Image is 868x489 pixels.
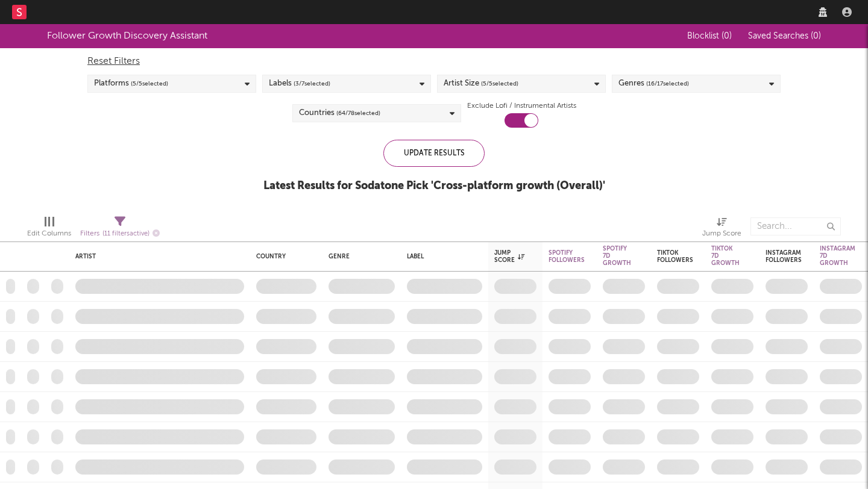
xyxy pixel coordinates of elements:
div: Latest Results for Sodatone Pick ' Cross-platform growth (Overall) ' [263,179,605,193]
div: Genres [618,76,689,91]
div: Artist [75,253,238,260]
div: Genre [329,253,389,260]
div: Spotify 7D Growth [603,245,631,267]
div: Spotify Followers [549,249,585,264]
div: Artist Size [444,76,518,91]
div: Follower Growth Discovery Assistant [47,29,207,43]
div: Tiktok Followers [657,249,693,264]
div: Country [256,253,310,260]
div: Platforms [94,76,168,91]
div: Reset Filters [87,54,781,69]
span: ( 11 filters active) [102,231,149,237]
div: Edit Columns [27,211,71,246]
div: Instagram 7D Growth [820,245,855,267]
div: Edit Columns [27,226,71,241]
div: Jump Score [494,249,524,264]
div: Label [407,253,476,260]
div: Countries [299,106,380,120]
label: Exclude Lofi / Instrumental Artists [467,99,576,113]
span: ( 0 ) [811,32,821,40]
span: ( 3 / 7 selected) [294,76,330,91]
div: Tiktok 7D Growth [711,245,740,267]
div: Instagram Followers [766,249,802,264]
div: Jump Score [702,211,741,246]
span: ( 5 / 5 selected) [131,76,168,91]
div: Labels [269,76,330,91]
button: Saved Searches (0) [744,31,821,41]
div: Update Results [383,140,485,167]
span: ( 16 / 17 selected) [646,76,689,91]
span: Blocklist [687,32,732,40]
span: ( 0 ) [722,32,732,40]
span: Saved Searches [748,32,821,40]
span: ( 64 / 78 selected) [336,106,380,120]
span: ( 5 / 5 selected) [481,76,518,91]
div: Jump Score [702,226,741,241]
div: Filters(11 filters active) [80,211,160,246]
input: Search... [750,217,841,235]
div: Filters [80,226,160,241]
